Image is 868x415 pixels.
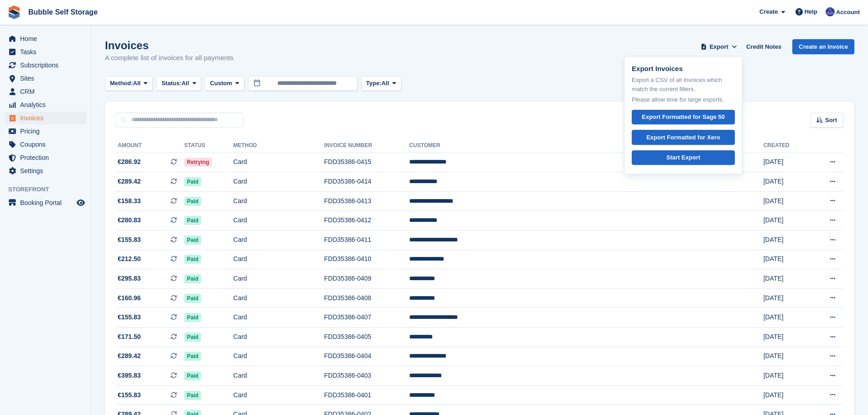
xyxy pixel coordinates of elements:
td: FDD35386-0415 [324,153,410,172]
span: Paid [184,255,201,264]
td: Card [233,308,324,328]
td: Card [233,211,324,231]
span: Home [20,32,75,45]
span: All [182,79,189,88]
span: €295.83 [118,274,141,283]
a: menu [5,164,86,177]
a: Export Formatted for Xero [632,130,735,145]
td: FDD35386-0410 [324,250,410,269]
span: Help [805,7,817,16]
a: menu [5,112,86,124]
td: [DATE] [764,366,810,386]
button: Type: All [361,76,401,91]
th: Invoice Number [324,138,410,153]
td: Card [233,191,324,211]
span: Paid [184,177,201,186]
span: €155.83 [118,390,141,400]
span: Custom [210,79,232,88]
span: Paid [184,197,201,206]
th: Amount [116,138,184,153]
span: €155.83 [118,235,141,245]
span: Storefront [8,185,91,194]
th: Method [233,138,324,153]
td: [DATE] [764,211,810,231]
span: Export [710,42,728,51]
td: [DATE] [764,347,810,366]
td: FDD35386-0411 [324,231,410,250]
span: Paid [184,236,201,245]
a: menu [5,46,86,58]
h1: Invoices [105,39,234,51]
td: Card [233,153,324,172]
p: Export Invoices [632,64,735,74]
span: Paid [184,294,201,303]
span: €212.50 [118,254,141,264]
a: menu [5,59,86,72]
span: All [381,79,389,88]
span: Sites [20,72,75,85]
p: Please allow time for large exports. [632,95,735,104]
div: Export Formatted for Xero [646,133,720,142]
td: FDD35386-0403 [324,366,410,386]
span: Method: [110,79,133,88]
td: Card [233,250,324,269]
th: Customer [409,138,728,153]
img: stora-icon-8386f47178a22dfd0bd8f6a31ec36ba5ce8667c1dd55bd0f319d3a0aa187defe.svg [7,5,21,19]
td: [DATE] [764,231,810,250]
td: FDD35386-0412 [324,211,410,231]
td: Card [233,385,324,405]
a: Bubble Self Storage [25,5,101,20]
a: menu [5,138,86,151]
td: FDD35386-0408 [324,288,410,308]
span: Tasks [20,46,75,58]
td: [DATE] [764,269,810,289]
td: [DATE] [764,172,810,192]
span: Settings [20,164,75,177]
span: Sort [825,116,837,125]
span: €171.50 [118,332,141,342]
button: Status: All [156,76,201,91]
span: Status: [161,79,182,88]
img: Stuart Jackson [826,7,835,16]
span: Paid [184,313,201,322]
button: Method: All [105,76,153,91]
span: Subscriptions [20,59,75,72]
td: Card [233,231,324,250]
td: FDD35386-0404 [324,347,410,366]
td: [DATE] [764,328,810,347]
span: Type: [366,79,382,88]
td: FDD35386-0407 [324,308,410,328]
span: Analytics [20,98,75,111]
td: [DATE] [764,153,810,172]
td: FDD35386-0405 [324,328,410,347]
span: €158.33 [118,196,141,206]
p: Export a CSV of all Invoices which match the current filters. [632,76,735,93]
span: Pricing [20,125,75,138]
div: Export Formatted for Sage 50 [642,113,725,122]
span: Protection [20,151,75,164]
th: Due [728,138,764,153]
td: Card [233,172,324,192]
a: Preview store [75,197,86,208]
span: Booking Portal [20,196,75,209]
a: Credit Notes [743,39,785,54]
span: €280.83 [118,215,141,225]
span: Paid [184,216,201,225]
a: Create an Invoice [792,39,854,54]
button: Custom [205,76,244,91]
span: Paid [184,333,201,342]
span: €155.83 [118,313,141,322]
td: Card [233,269,324,289]
span: Coupons [20,138,75,151]
span: All [133,79,141,88]
span: CRM [20,85,75,98]
a: menu [5,85,86,98]
a: Start Export [632,150,735,165]
a: menu [5,125,86,138]
span: Paid [184,274,201,283]
td: [DATE] [764,385,810,405]
span: €395.83 [118,371,141,380]
a: menu [5,32,86,45]
span: Invoices [20,112,75,124]
td: [DATE] [764,250,810,269]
